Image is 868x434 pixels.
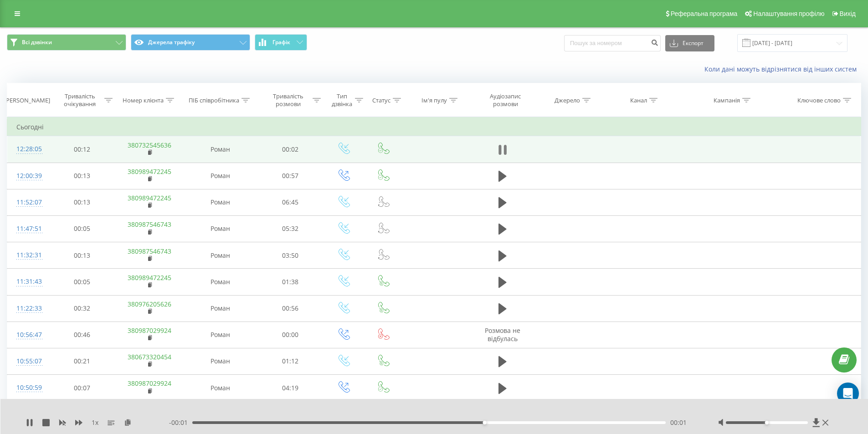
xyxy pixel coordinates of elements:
td: 05:32 [257,215,324,242]
td: 00:56 [257,295,324,322]
div: Ім'я пулу [421,97,447,104]
span: 00:01 [670,418,687,427]
div: Аудіозапис розмови [479,92,532,108]
td: Роман [184,163,257,189]
td: 00:00 [257,322,324,348]
button: Всі дзвінки [7,34,126,51]
td: Роман [184,322,257,348]
div: 10:55:07 [16,352,40,370]
div: [PERSON_NAME] [4,97,50,104]
td: 04:19 [257,375,324,401]
td: 01:38 [257,269,324,295]
td: 00:05 [49,215,115,242]
div: Тип дзвінка [331,92,353,108]
a: 380987546743 [128,247,171,255]
td: Роман [184,295,257,322]
td: 00:13 [49,189,115,215]
td: Роман [184,269,257,295]
td: 00:05 [49,269,115,295]
td: 03:50 [257,242,324,269]
span: 1 x [92,418,98,427]
td: Роман [184,348,257,374]
div: Кампанія [714,97,740,104]
td: 00:12 [49,136,115,163]
a: 380987029924 [128,379,171,388]
span: - 00:01 [169,418,192,427]
div: 11:52:07 [16,194,40,211]
td: 00:13 [49,242,115,269]
div: Accessibility label [765,421,769,424]
span: Налаштування профілю [753,10,824,17]
div: Статус [372,97,390,104]
td: Роман [184,375,257,401]
td: 00:07 [49,375,115,401]
td: Роман [184,215,257,242]
a: 380987029924 [128,326,171,335]
td: Роман [184,242,257,269]
div: 11:47:51 [16,220,40,238]
a: 380989472245 [128,194,171,202]
td: 00:21 [49,348,115,374]
div: Номер клієнта [123,97,164,104]
button: Джерела трафіку [131,34,250,51]
td: 00:32 [49,295,115,322]
td: 00:02 [257,136,324,163]
div: Accessibility label [483,421,486,424]
div: Тривалість очікування [57,92,103,108]
a: 380976205626 [128,300,171,308]
button: Експорт [665,35,714,51]
td: 00:46 [49,322,115,348]
div: ПІБ співробітника [189,97,239,104]
a: 380989472245 [128,273,171,282]
a: 380673320454 [128,352,171,361]
div: Тривалість розмови [266,92,311,108]
button: Графік [255,34,307,51]
div: Ключове слово [797,97,841,104]
div: 10:56:47 [16,326,40,344]
div: Джерело [555,97,580,104]
div: 11:31:43 [16,273,40,291]
a: Коли дані можуть відрізнятися вiд інших систем [704,65,861,73]
div: 12:00:39 [16,167,40,185]
td: Роман [184,189,257,215]
a: 380989472245 [128,167,171,176]
div: 11:32:31 [16,246,40,264]
div: Open Intercom Messenger [837,383,859,404]
td: Сьогодні [7,118,861,136]
a: 380987546743 [128,220,171,229]
span: Розмова не відбулась [485,326,520,343]
td: Роман [184,136,257,163]
a: 380732545636 [128,141,171,149]
span: Вихід [840,10,856,17]
td: 06:45 [257,189,324,215]
td: 00:13 [49,163,115,189]
div: Канал [630,97,647,104]
td: 01:12 [257,348,324,374]
div: 10:50:59 [16,379,40,397]
span: Графік [272,39,290,46]
input: Пошук за номером [564,35,661,51]
div: 11:22:33 [16,300,40,317]
span: Всі дзвінки [22,39,52,46]
span: Реферальна програма [671,10,738,17]
div: 12:28:05 [16,140,40,158]
td: 00:57 [257,163,324,189]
